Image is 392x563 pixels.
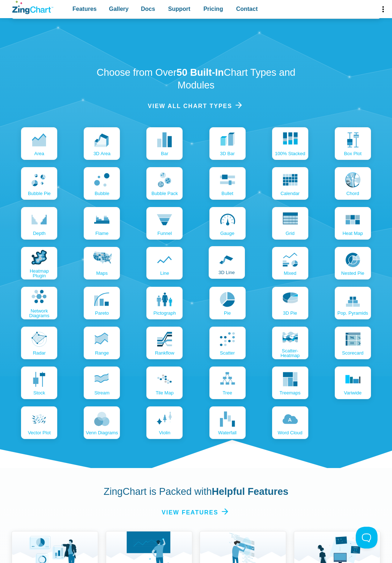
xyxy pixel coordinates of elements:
strong: 50 Built-In [176,67,224,78]
span: nested pie [341,271,364,276]
a: View Features [162,508,230,517]
a: 3D line [209,246,245,279]
span: Docs [141,4,155,14]
iframe: Toggle Customer Support [356,527,378,548]
a: maps [84,247,120,280]
a: pie [209,287,246,319]
a: chord [335,167,371,200]
a: 3D pie [272,287,308,319]
span: pictograph [153,311,176,315]
span: scorecard [342,351,363,355]
span: maps [96,271,108,276]
span: scatter [220,351,235,355]
span: gauge [220,231,234,236]
a: radar [21,327,57,359]
span: area [34,151,44,156]
span: View Features [162,508,218,517]
span: tree [222,390,232,395]
a: scatter [209,327,246,359]
span: bullet [221,191,233,196]
span: rankflow [155,351,174,355]
a: bar [146,127,183,160]
span: word cloud [278,430,302,435]
span: bubble pack [151,191,178,196]
strong: Helpful Features [212,486,289,497]
a: waterfall [209,406,246,439]
a: vector plot [21,406,57,439]
span: pie [224,311,231,315]
a: area [21,127,57,160]
a: View all chart Types [148,101,244,111]
span: 3D area [93,151,110,156]
a: bubble pie [21,167,57,200]
a: 3D area [84,127,120,160]
a: bubble pack [146,167,183,200]
span: flame [95,231,108,236]
a: Network Diagrams [21,287,57,319]
a: treemaps [272,367,308,399]
span: variwide [344,390,362,395]
span: Contact [236,4,258,14]
span: Heat map [342,231,363,236]
span: scatter-heatmap [274,348,306,358]
a: calendar [272,167,308,200]
a: word cloud [272,406,308,439]
a: 3D bar [209,127,246,160]
a: scatter-heatmap [272,327,308,359]
span: Pricing [203,4,223,14]
a: line [146,247,183,280]
span: chord [346,191,359,196]
a: range [84,327,120,359]
span: stream [94,390,109,395]
span: bubble [95,191,109,196]
span: mixed [284,271,296,276]
h2: Choose from Over Chart Types and Modules [90,66,302,92]
span: funnel [158,231,172,236]
span: venn diagrams [86,430,118,435]
a: gauge [209,207,246,240]
a: Heat map [335,207,371,240]
span: pop. pyramids [337,311,368,315]
a: bullet [209,167,246,200]
span: waterfall [218,430,237,435]
span: tile map [156,390,174,395]
span: range [95,351,109,355]
a: variwide [335,367,371,399]
span: 3D pie [283,311,297,315]
a: Heatmap Plugin [21,247,57,280]
a: bubble [84,167,120,200]
h2: ZingChart is Packed with [90,485,302,498]
span: Support [168,4,190,14]
span: stock [33,390,45,395]
a: ZingChart Logo. Click to return to the homepage [12,1,53,14]
a: grid [272,207,308,240]
span: line [160,271,169,276]
span: radar [33,351,46,355]
span: depth [33,231,46,236]
a: nested pie [335,247,371,280]
span: Network Diagrams [23,309,55,318]
a: pareto [84,287,120,319]
span: 100% Stacked [275,151,305,156]
a: tree [209,367,246,399]
span: box plot [344,151,361,156]
a: pop. pyramids [335,287,371,319]
a: funnel [146,207,183,240]
span: Heatmap Plugin [23,269,55,278]
span: 3D bar [220,151,234,156]
span: treemaps [280,390,301,395]
a: flame [84,207,120,240]
a: stock [21,367,57,399]
span: calendar [280,191,300,196]
a: venn diagrams [84,406,120,439]
span: bar [161,151,168,156]
a: depth [21,207,57,240]
a: mixed [272,247,308,280]
span: violin [159,430,171,435]
a: box plot [335,127,371,160]
a: pictograph [146,287,183,319]
a: 100% Stacked [272,127,308,160]
a: violin [146,406,183,439]
span: Gallery [109,4,129,14]
span: bubble pie [28,191,51,196]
